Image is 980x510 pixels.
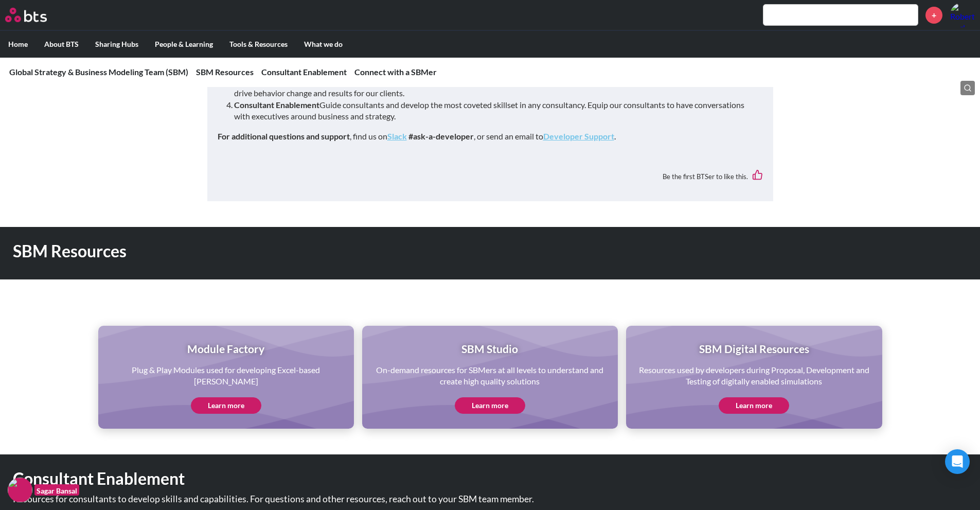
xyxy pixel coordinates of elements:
p: Resources used by developers during Proposal, Development and Testing of digitally enabled simula... [633,364,875,388]
h1: Consultant Enablement [13,467,681,490]
a: Learn more [191,397,261,414]
h1: SBM Resources [13,240,681,263]
label: People & Learning [147,31,221,58]
a: Learn more [719,397,789,414]
a: Go home [5,8,66,22]
a: Profile [950,3,975,27]
label: What we do [296,31,351,58]
h1: SBM Studio [369,341,611,356]
li: Guide consultants and develop the most coveted skillset in any consultancy. Equip our consultants... [234,99,755,122]
a: Global Strategy & Business Modeling Team (SBM) [9,67,188,77]
li: We design world-class simulation experiences, full of rich tensions and tradeoffs, that bring str... [234,76,755,99]
label: Tools & Resources [221,31,296,58]
a: + [925,7,942,24]
p: Plug & Play Modules used for developing Excel-based [PERSON_NAME] [105,364,347,388]
a: Learn more [455,397,525,414]
img: F [8,478,32,502]
a: Connect with a SBMer [354,67,437,77]
label: About BTS [36,31,87,58]
div: Be the first BTSer to like this. [218,162,763,190]
figcaption: Sagar Bansal [34,484,79,496]
h1: SBM Digital Resources [633,341,875,356]
a: Developer Support [543,131,614,141]
p: On-demand resources for SBMers at all levels to understand and create high quality solutions [369,364,611,388]
strong: Consultant Enablement [234,100,319,110]
label: Sharing Hubs [87,31,147,58]
div: Open Intercom Messenger [945,449,970,474]
a: Consultant Enablement [261,67,347,77]
p: , find us on , or send an email to . [218,131,763,142]
a: Slack [387,131,407,141]
h1: Module Factory [105,341,347,356]
strong: For additional questions and support [218,131,350,141]
img: Robert Beckett [950,3,975,27]
img: BTS Logo [5,8,47,22]
a: SBM Resources [196,67,254,77]
p: Resources for consultants to develop skills and capabilities. For questions and other resources, ... [13,495,547,504]
strong: #ask-a-developer [408,131,474,141]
